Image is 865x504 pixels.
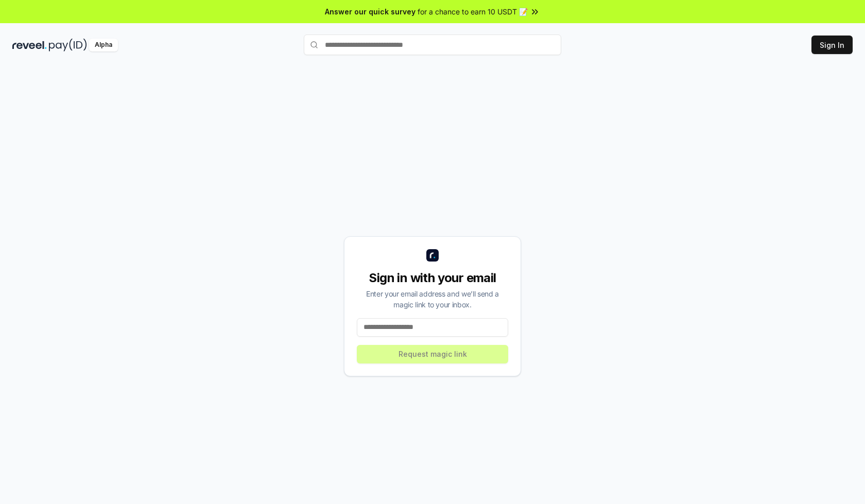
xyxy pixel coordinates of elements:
[325,6,416,17] span: Answer our quick survey
[426,249,439,262] img: logo_small
[12,39,47,51] img: reveel_dark
[811,36,853,54] button: Sign In
[357,270,508,286] div: Sign in with your email
[357,288,508,310] div: Enter your email address and we’ll send a magic link to your inbox.
[49,39,87,51] img: pay_id
[418,6,528,17] span: for a chance to earn 10 USDT 📝
[89,39,118,51] div: Alpha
